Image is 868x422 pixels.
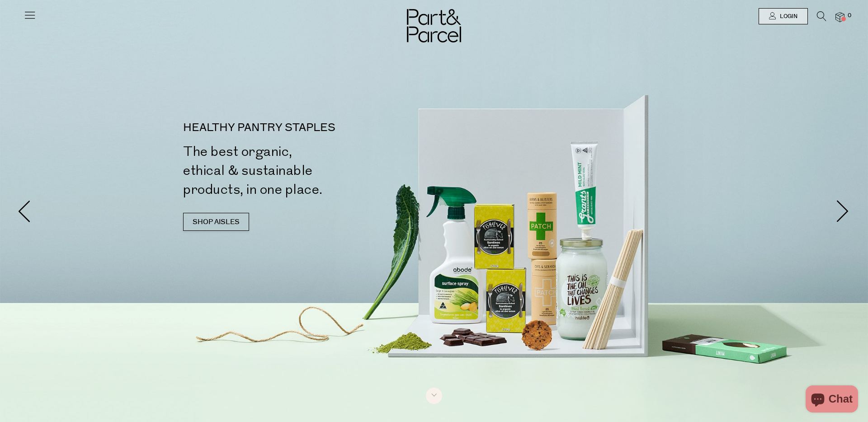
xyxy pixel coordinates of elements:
span: Login [778,13,797,20]
a: Login [759,8,808,24]
img: Part&Parcel [407,9,461,42]
p: HEALTHY PANTRY STAPLES [183,122,438,133]
a: SHOP AISLES [183,213,249,231]
inbox-online-store-chat: Shopify online store chat [803,385,861,415]
span: 0 [845,12,854,20]
a: 0 [835,12,844,22]
h2: The best organic, ethical & sustainable products, in one place. [183,142,438,199]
